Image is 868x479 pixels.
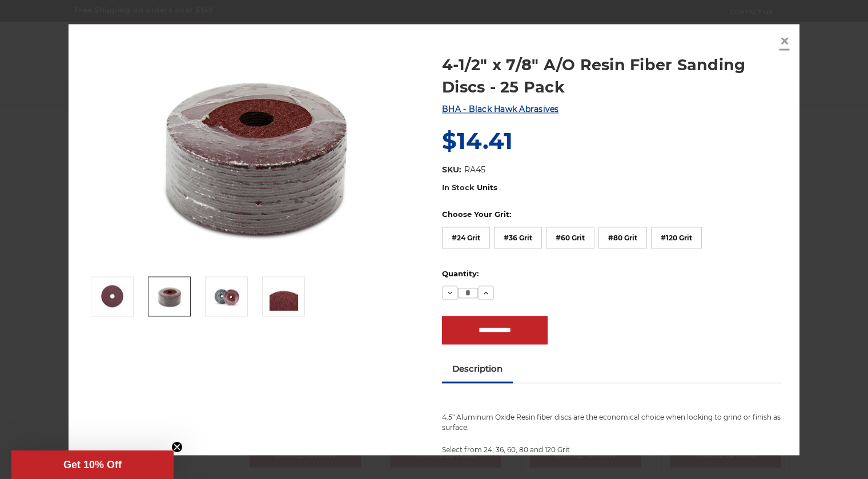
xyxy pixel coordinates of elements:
dd: RA45 [464,164,485,176]
img: 4-1/2" x 7/8" A/O Resin Fiber Sanding Discs - 25 Pack [155,282,184,311]
span: $14.41 [442,127,513,155]
span: × [779,30,790,53]
label: Choose Your Grit: [442,210,782,221]
p: 4.5" Aluminum Oxide Resin fiber discs are the economical choice when looking to grind or finish a... [442,413,782,433]
span: Get 10% Off [63,459,122,470]
button: Close teaser [171,441,183,453]
img: 4.5 inch resin fiber disc [98,283,127,311]
a: BHA - Black Hawk Abrasives [442,104,559,114]
p: Select from 24, 36, 60, 80 and 120 Grit [442,445,782,456]
img: 4.5 inch resin fiber disc [142,42,371,270]
div: Get 10% OffClose teaser [11,450,174,479]
a: 4-1/2" x 7/8" A/O Resin Fiber Sanding Discs - 25 Pack [442,54,782,98]
span: Units [477,183,497,192]
img: 4-1/2" x 7/8" A/O Resin Fiber Sanding Discs - 25 Pack [212,282,241,311]
img: 4-1/2" x 7/8" A/O Resin Fiber Sanding Discs - 25 Pack [270,282,298,311]
a: Close [775,33,794,51]
span: In Stock [442,183,475,192]
a: Description [442,356,513,381]
label: Quantity: [442,268,782,280]
dt: SKU: [442,164,461,176]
